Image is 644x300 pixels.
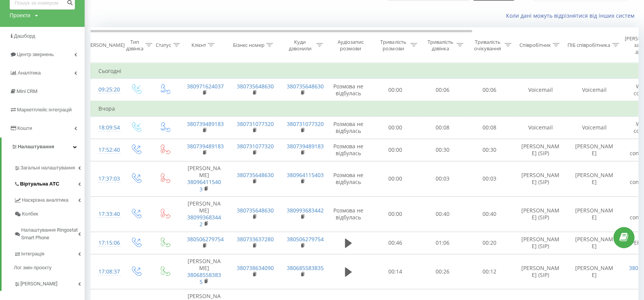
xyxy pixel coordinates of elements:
div: 17:15:06 [98,235,114,250]
span: Mini CRM [17,88,37,94]
div: 17:33:40 [98,207,114,222]
span: Налаштування [18,144,54,149]
td: [PERSON_NAME] [567,196,621,232]
td: 00:30 [466,139,514,161]
td: 00:12 [466,254,514,289]
div: 17:37:03 [98,171,114,186]
td: 00:08 [466,116,514,139]
div: [PERSON_NAME] [86,42,125,48]
a: 380731077320 [237,143,274,150]
div: Бізнес номер [233,42,264,48]
td: 00:40 [419,196,466,232]
span: Дашборд [14,33,35,39]
td: 00:20 [466,232,514,254]
td: [PERSON_NAME] [567,139,621,161]
td: 00:03 [419,161,466,197]
a: 380506279754 [187,235,224,243]
a: 380733637280 [237,235,274,243]
td: 00:06 [466,79,514,101]
a: 380506279754 [287,235,324,243]
td: [PERSON_NAME] [179,254,229,289]
a: 380971624037 [187,83,224,90]
td: Voicemail [567,116,621,139]
div: 18:09:54 [98,120,114,135]
td: 00:30 [419,139,466,161]
a: 380735648630 [237,207,274,214]
span: Віртуальна АТС [20,180,59,188]
a: Наскрізна аналітика [14,191,85,207]
a: 380964115403 [187,178,221,192]
span: Налаштування Ringostat Smart Phone [21,226,78,242]
span: Розмова не відбулась [333,120,363,134]
span: Розмова не відбулась [333,207,363,221]
td: [PERSON_NAME] [179,161,229,197]
a: 380731077320 [287,120,324,128]
div: Тривалість розмови [378,39,408,52]
div: Співробітник [519,42,551,48]
a: Налаштування Ringostat Smart Phone [14,221,85,245]
td: 00:03 [466,161,514,197]
a: Лог змін проєкту [14,261,85,275]
div: 17:08:37 [98,264,114,279]
td: [PERSON_NAME] [567,232,621,254]
td: [PERSON_NAME] (SIP) [514,232,567,254]
div: 09:25:20 [98,82,114,97]
span: Наскрізна аналітика [22,196,68,204]
a: 380735648630 [287,83,324,90]
td: 00:06 [419,79,466,101]
div: Куди дзвонили [286,39,314,52]
div: Клієнт [191,42,206,48]
a: Коли дані можуть відрізнятися вiд інших систем [506,12,638,19]
td: Voicemail [514,116,567,139]
td: [PERSON_NAME] [179,196,229,232]
a: 380685583835 [287,264,324,272]
a: 380735648630 [237,83,274,90]
a: [PERSON_NAME] [14,275,85,291]
a: 380739489183 [287,143,324,150]
td: 00:00 [371,79,419,101]
td: 01:06 [419,232,466,254]
td: [PERSON_NAME] [567,161,621,197]
span: [PERSON_NAME] [20,280,57,288]
td: 00:26 [419,254,466,289]
div: Тривалість очікування [472,39,503,52]
span: Загальні налаштування [20,164,75,172]
td: [PERSON_NAME] [567,254,621,289]
span: Лог змін проєкту [14,264,52,272]
a: Загальні налаштування [14,159,85,175]
a: Інтеграція [14,245,85,261]
td: 00:00 [371,116,419,139]
span: Розмова не відбулась [333,143,363,157]
a: 380993683442 [187,214,221,228]
a: 380738634090 [237,264,274,272]
td: Voicemail [514,79,567,101]
a: 380964115403 [287,171,324,179]
span: Розмова не відбулась [333,83,363,97]
td: [PERSON_NAME] (SIP) [514,139,567,161]
td: 00:00 [371,161,419,197]
span: Центр звернень [17,51,54,57]
td: 00:00 [371,196,419,232]
td: [PERSON_NAME] (SIP) [514,161,567,197]
a: 380993683442 [287,207,324,214]
td: 00:08 [419,116,466,139]
a: Віртуальна АТС [14,175,85,191]
div: Аудіозапис розмови [332,39,369,52]
div: Тривалість дзвінка [426,39,454,52]
td: Voicemail [567,79,621,101]
td: 00:00 [371,139,419,161]
td: 00:40 [466,196,514,232]
td: 00:46 [371,232,419,254]
span: Розмова не відбулась [333,171,363,186]
td: [PERSON_NAME] (SIP) [514,196,567,232]
a: Налаштування [2,138,85,156]
div: Статус [156,42,171,48]
span: Інтеграція [21,250,44,258]
div: Проекти [10,12,30,19]
a: 380685583835 [187,271,221,285]
a: 380731077320 [237,120,274,128]
div: Тип дзвінка [126,39,143,52]
div: 17:52:40 [98,143,114,157]
a: 380739489183 [187,120,224,128]
a: 380735648630 [237,171,274,179]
